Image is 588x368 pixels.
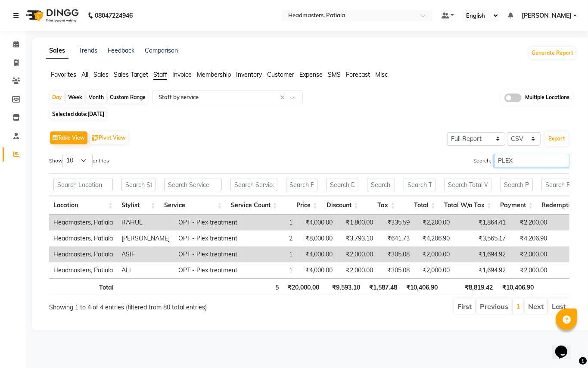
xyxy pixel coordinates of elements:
[297,246,337,262] td: ₹4,000.00
[95,3,133,28] b: 08047224946
[414,231,454,246] td: ₹4,206.90
[242,246,297,262] td: 1
[117,215,174,231] td: RAHUL
[324,278,364,295] th: ₹9,593.10
[153,71,167,78] span: Staff
[172,71,192,78] span: Invoice
[86,91,106,103] div: Month
[363,196,399,215] th: Tax: activate to sort column ascending
[326,178,358,191] input: Search Discount
[337,215,377,231] td: ₹1,800.00
[280,93,287,102] span: Clear all
[375,71,388,78] span: Misc
[49,196,117,215] th: Location: activate to sort column ascending
[545,131,569,146] button: Export
[49,246,117,262] td: Headmasters, Patiala
[297,231,337,246] td: ₹8,000.00
[228,278,283,295] th: 5
[297,262,337,278] td: ₹4,000.00
[367,178,395,191] input: Search Tax
[114,71,148,78] span: Sales Target
[364,278,401,295] th: ₹1,587.48
[66,91,84,103] div: Week
[525,94,569,102] span: Multiple Locations
[286,178,318,191] input: Search Price
[108,47,134,54] a: Feedback
[552,334,579,359] iframe: chat widget
[414,246,454,262] td: ₹2,000.00
[79,47,97,54] a: Trends
[145,47,178,54] a: Comparison
[510,231,551,246] td: ₹4,206.90
[414,262,454,278] td: ₹2,000.00
[414,215,454,231] td: ₹2,200.00
[174,215,242,231] td: OPT - Plex treatment
[92,135,99,141] img: pivot.png
[49,262,117,278] td: Headmasters, Patiala
[49,298,258,312] div: Showing 1 to 4 of 4 entries (filtered from 80 total entries)
[473,154,569,167] label: Search:
[497,278,538,295] th: ₹10,406.90
[522,11,572,20] span: [PERSON_NAME]
[529,47,576,59] button: Generate Report
[242,262,297,278] td: 1
[377,262,414,278] td: ₹305.08
[454,231,510,246] td: ₹3,565.17
[121,178,155,191] input: Search Stylist
[230,178,277,191] input: Search Service Count
[496,196,537,215] th: Payment: activate to sort column ascending
[49,154,109,167] label: Show entries
[346,71,370,78] span: Forecast
[337,262,377,278] td: ₹2,000.00
[87,111,104,117] span: [DATE]
[242,231,297,246] td: 2
[444,178,492,191] input: Search Total W/o Tax
[50,109,106,119] span: Selected date:
[197,71,231,78] span: Membership
[236,71,262,78] span: Inventory
[22,3,81,28] img: logo
[242,215,297,231] td: 1
[337,231,377,246] td: ₹3,793.10
[297,215,337,231] td: ₹4,000.00
[117,246,174,262] td: ASIF
[454,262,510,278] td: ₹1,694.92
[454,246,510,262] td: ₹1,694.92
[401,278,442,295] th: ₹10,406.90
[164,178,222,191] input: Search Service
[50,131,87,144] button: Table View
[174,262,242,278] td: OPT - Plex treatment
[440,196,496,215] th: Total W/o Tax: activate to sort column ascending
[226,196,281,215] th: Service Count: activate to sort column ascending
[81,71,88,78] span: All
[442,278,497,295] th: ₹8,819.42
[510,262,551,278] td: ₹2,000.00
[282,196,322,215] th: Price: activate to sort column ascending
[49,278,118,295] th: Total
[377,215,414,231] td: ₹335.59
[46,43,68,59] a: Sales
[510,246,551,262] td: ₹2,000.00
[404,178,436,191] input: Search Total
[174,231,242,246] td: OPT - Plex treatment
[117,262,174,278] td: ALI
[53,178,113,191] input: Search Location
[516,302,520,310] a: 1
[160,196,227,215] th: Service: activate to sort column ascending
[399,196,440,215] th: Total: activate to sort column ascending
[267,71,294,78] span: Customer
[50,91,64,103] div: Day
[337,246,377,262] td: ₹2,000.00
[500,178,533,191] input: Search Payment
[108,91,148,103] div: Custom Range
[328,71,341,78] span: SMS
[537,196,588,215] th: Redemption: activate to sort column ascending
[93,71,109,78] span: Sales
[117,196,159,215] th: Stylist: activate to sort column ascending
[90,131,128,144] button: Pivot View
[377,246,414,262] td: ₹305.08
[62,154,93,167] select: Showentries
[49,215,117,231] td: Headmasters, Patiala
[494,154,569,167] input: Search:
[49,231,117,246] td: Headmasters, Patiala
